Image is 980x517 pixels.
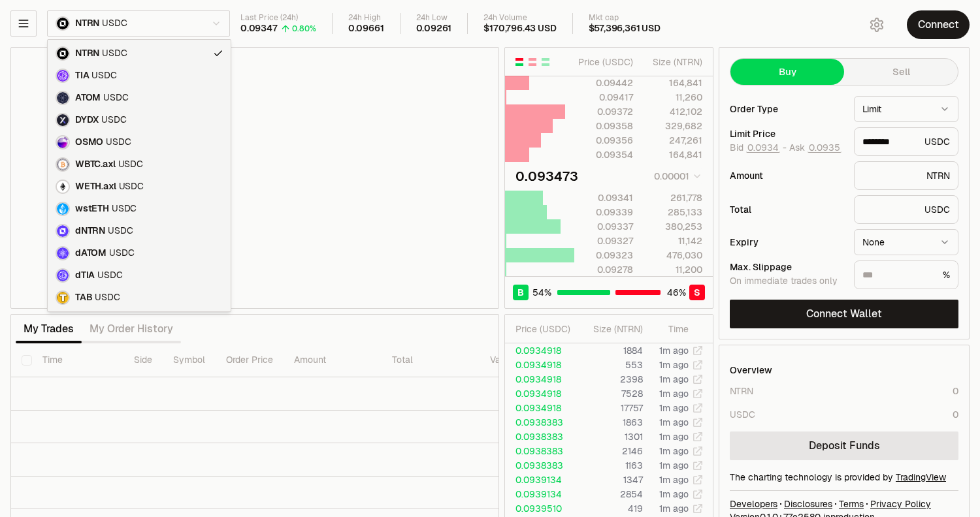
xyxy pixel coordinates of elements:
[57,270,69,281] img: dTIA Logo
[101,114,126,126] span: USDC
[57,159,69,170] img: WBTC.axl Logo
[75,292,92,304] span: TAB
[97,270,122,281] span: USDC
[75,181,116,193] span: WETH.axl
[57,247,69,259] img: dATOM Logo
[75,92,101,104] span: ATOM
[108,225,133,237] span: USDC
[57,292,69,304] img: TAB Logo
[75,203,109,215] span: wstETH
[75,136,103,148] span: OSMO
[57,203,69,215] img: wstETH Logo
[75,48,99,59] span: NTRN
[112,203,137,215] span: USDC
[75,114,99,126] span: DYDX
[75,225,105,237] span: dNTRN
[95,292,120,304] span: USDC
[106,136,131,148] span: USDC
[75,247,106,259] span: dATOM
[57,48,69,59] img: NTRN Logo
[57,92,69,104] img: ATOM Logo
[103,92,128,104] span: USDC
[119,181,144,193] span: USDC
[109,247,134,259] span: USDC
[75,70,89,82] span: TIA
[57,181,69,193] img: WETH.axl Logo
[57,225,69,237] img: dNTRN Logo
[75,270,95,281] span: dTIA
[57,114,69,126] img: DYDX Logo
[102,48,127,59] span: USDC
[118,159,143,170] span: USDC
[91,70,116,82] span: USDC
[57,70,69,82] img: TIA Logo
[75,159,116,170] span: WBTC.axl
[57,136,69,148] img: OSMO Logo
